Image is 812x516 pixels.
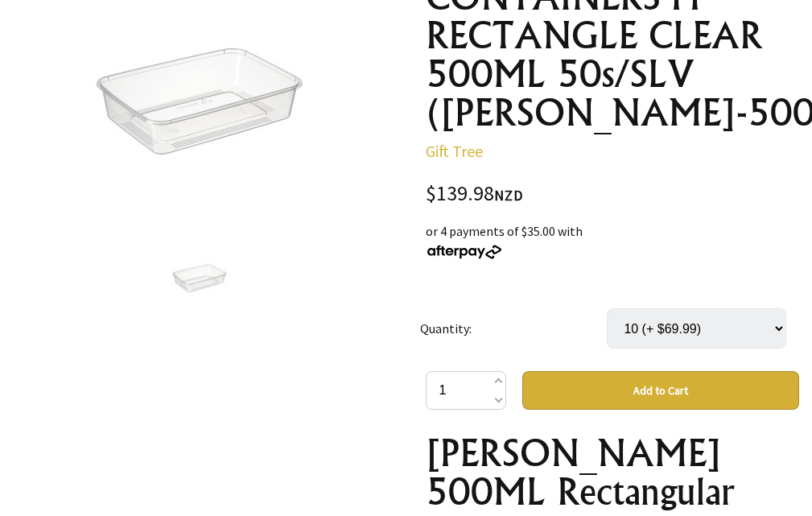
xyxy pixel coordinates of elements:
[522,371,800,410] button: Add to Cart
[420,286,607,371] td: Quantity:
[494,186,523,204] span: NZD
[426,141,483,161] a: Gift Tree
[164,248,235,309] img: CONTAINERS PP RECTANGLE CLEAR 500ML 50s/SLV (BONSON BS-500)
[426,184,800,205] div: $139.98
[426,221,800,260] div: or 4 payments of $35.00 with
[426,245,503,259] img: Afterpay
